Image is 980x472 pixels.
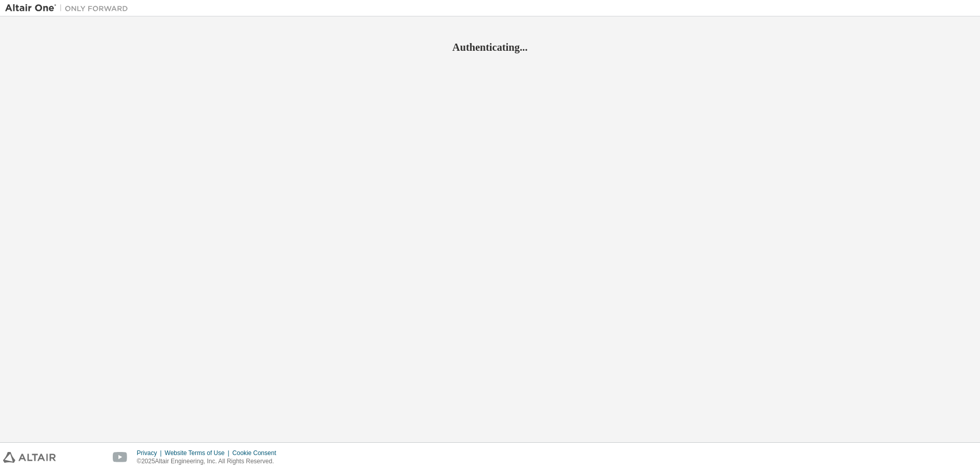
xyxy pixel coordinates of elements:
img: Altair One [5,3,133,13]
p: © 2025 Altair Engineering, Inc. All Rights Reserved. [137,457,282,466]
div: Cookie Consent [232,449,282,457]
img: altair_logo.svg [3,452,56,463]
img: youtube.svg [113,452,128,463]
h2: Authenticating... [5,41,975,54]
div: Website Terms of Use [165,449,232,457]
div: Privacy [137,449,165,457]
